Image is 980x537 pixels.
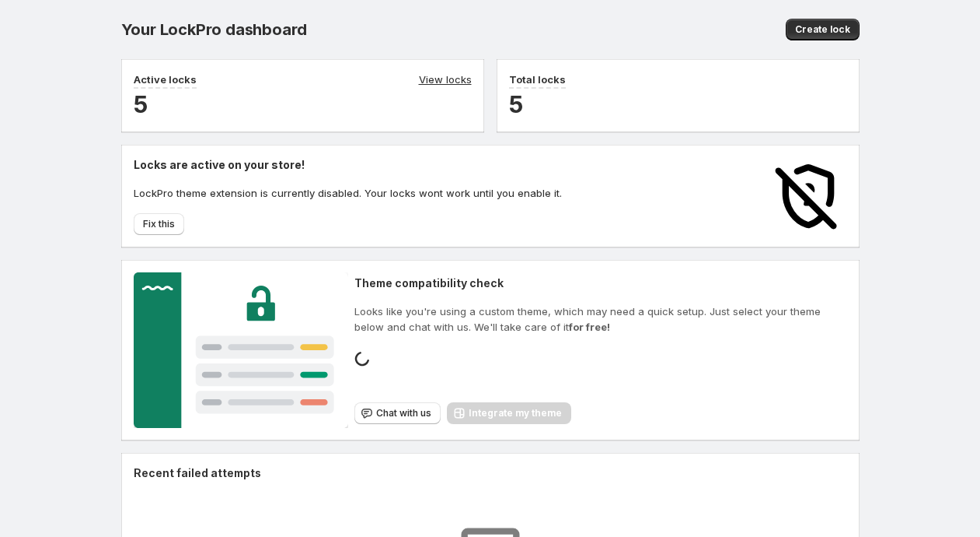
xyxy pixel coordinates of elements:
[134,157,562,173] h2: Locks are active on your store!
[795,23,850,36] span: Create lock
[134,272,349,428] img: Customer support
[134,185,562,201] p: LockPro theme extension is currently disabled. Your locks wont work until you enable it.
[134,213,184,235] button: Fix this
[134,72,197,87] p: Active locks
[569,321,610,333] strong: for free!
[376,407,431,419] span: Chat with us
[143,218,175,230] span: Fix this
[134,89,472,120] h2: 5
[786,19,860,40] button: Create lock
[354,402,441,424] button: Chat with us
[769,157,847,235] img: Locks disabled
[509,89,847,120] h2: 5
[419,72,472,89] a: View locks
[134,465,261,481] h2: Recent failed attempts
[509,72,566,87] p: Total locks
[354,276,846,291] h2: Theme compatibility check
[354,304,846,335] p: Looks like you're using a custom theme, which may need a quick setup. Just select your theme belo...
[121,20,308,39] span: Your LockPro dashboard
